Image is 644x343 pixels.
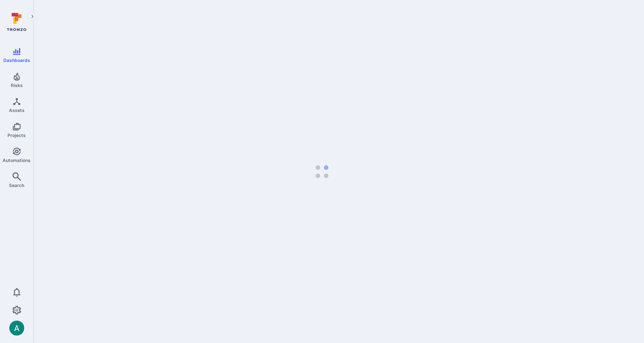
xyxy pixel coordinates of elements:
span: Projects [7,132,26,138]
span: Assets [9,107,25,113]
button: Expand navigation menu [28,12,37,21]
span: Automations [3,158,31,163]
span: Search [9,183,24,188]
img: ACg8ocLSa5mPYBaXNx3eFu_EmspyJX0laNWN7cXOFirfQ7srZveEpg=s96-c [9,321,24,336]
i: Expand navigation menu [30,13,35,20]
span: Risks [11,82,23,88]
span: Dashboards [3,57,30,63]
div: Arjan Dehar [9,321,24,336]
